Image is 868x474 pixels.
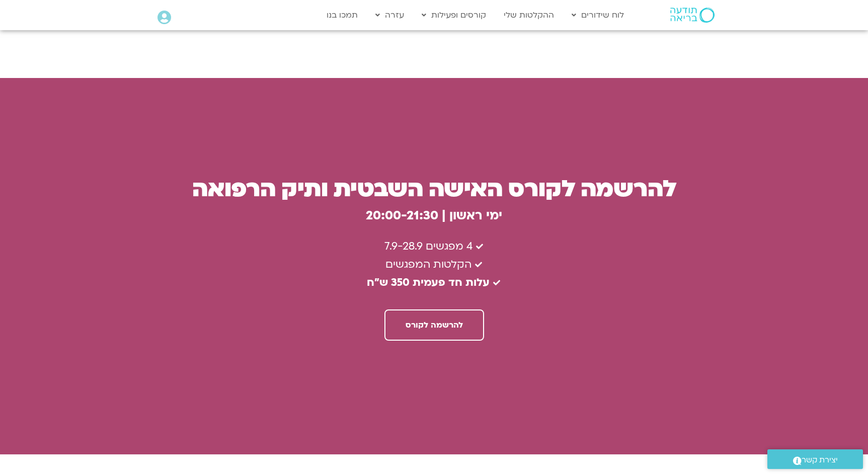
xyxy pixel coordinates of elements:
[670,8,715,23] img: תודעה בריאה
[367,275,490,290] b: עלות חד פעמית 350 ש״ח
[802,453,838,467] span: יצירת קשר
[385,256,474,274] span: הקלטות המפגשים
[567,6,629,25] a: לוח שידורים
[189,175,679,203] h3: להרשמה לקורס האישה השבטית ותיק הרפואה
[384,238,475,256] span: 4 מפגשים 7.9-28.9
[322,6,363,25] a: תמכו בנו
[366,207,502,224] b: ימי ראשון | 20:00-21:3
[406,321,463,330] span: להרשמה לקורס
[767,449,863,469] a: יצירת קשר
[370,6,409,25] a: עזרה
[499,6,559,25] a: ההקלטות שלי
[384,309,484,341] a: להרשמה לקורס
[417,6,491,25] a: קורסים ופעילות
[430,207,438,224] b: 0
